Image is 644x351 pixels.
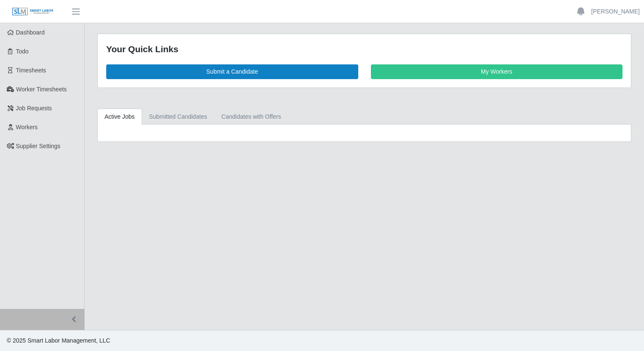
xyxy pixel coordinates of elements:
[142,109,215,125] a: Submitted Candidates
[16,29,45,36] span: Dashboard
[16,86,67,93] span: Worker Timesheets
[7,337,110,344] span: © 2025 Smart Labor Management, LLC
[16,124,38,130] span: Workers
[106,64,358,79] a: Submit a Candidate
[97,109,142,125] a: Active Jobs
[16,105,52,112] span: Job Requests
[591,7,640,16] a: [PERSON_NAME]
[106,43,623,56] div: Your Quick Links
[16,143,61,149] span: Supplier Settings
[12,7,54,16] img: SLM Logo
[16,67,46,74] span: Timesheets
[214,109,288,125] a: Candidates with Offers
[371,64,623,79] a: My Workers
[16,48,29,55] span: Todo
